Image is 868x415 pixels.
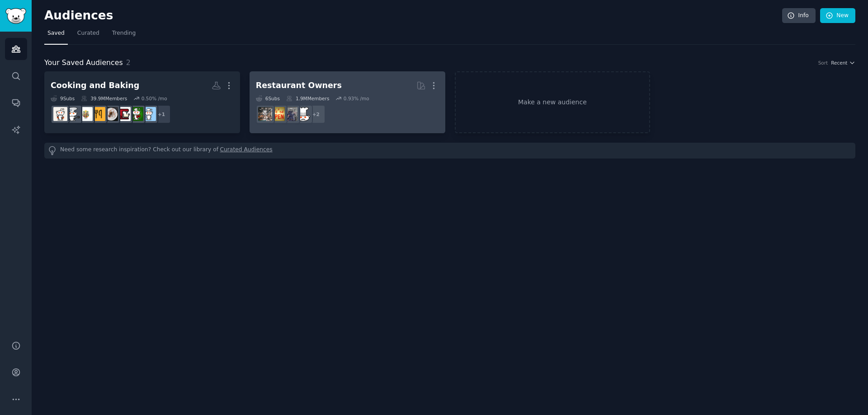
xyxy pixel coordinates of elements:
button: Recent [831,60,855,66]
a: Curated Audiences [220,146,273,155]
img: GummySearch logo [5,8,26,24]
a: Info [782,8,816,23]
div: Need some research inspiration? Check out our library of [44,143,855,159]
a: Restaurant Owners6Subs1.9MMembers0.93% /mo+2ChefitKitchenConfidentialRestaurant_Managersrestauran... [250,71,445,133]
span: Recent [831,60,847,66]
span: Your Saved Audiences [44,57,123,69]
img: Restaurant_Managers [271,107,285,121]
span: Curated [77,29,99,37]
div: Cooking and Baking [51,80,139,91]
div: 0.93 % /mo [344,95,369,102]
div: 9 Sub s [51,95,75,102]
a: New [820,8,855,23]
a: Cooking and Baking9Subs39.9MMembers0.50% /mo+1recipesfoodAskBakingCulinaryPlatingculinarycookingT... [44,71,240,133]
a: Saved [44,26,68,45]
div: 0.50 % /mo [142,95,167,102]
span: Trending [112,29,136,37]
div: 6 Sub s [256,95,280,102]
img: CulinaryPlating [104,107,118,121]
span: Saved [47,29,65,37]
div: + 1 [152,105,171,124]
img: restaurantowners [258,107,272,121]
a: Curated [74,26,103,45]
img: culinary [91,107,105,121]
a: Make a new audience [455,71,651,133]
h2: Audiences [44,9,782,23]
img: KitchenConfidential [283,107,297,121]
img: AskBaking [117,107,131,121]
div: 39.9M Members [81,95,127,102]
img: Chefit [296,107,310,121]
div: 1.9M Members [286,95,329,102]
img: Baking [53,107,67,121]
img: AskCulinary [66,107,80,121]
div: Sort [818,60,828,66]
img: cookingTipsAndTricks [79,107,93,121]
div: + 2 [307,105,325,124]
div: Restaurant Owners [256,80,342,91]
a: Trending [109,26,139,45]
span: 2 [126,58,131,67]
img: recipes [142,107,156,121]
img: food [129,107,143,121]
